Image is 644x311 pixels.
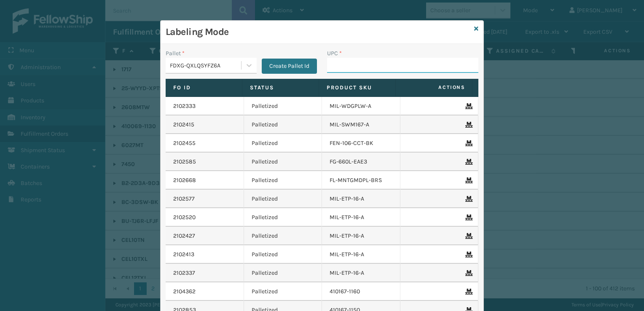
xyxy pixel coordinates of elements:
i: Remove From Pallet [465,159,470,165]
td: Palletized [244,227,322,245]
td: Palletized [244,97,322,115]
td: Palletized [244,264,322,282]
td: MIL-ETP-16-A [322,264,400,282]
i: Remove From Pallet [465,196,470,202]
label: Status [250,84,311,91]
a: 2104362 [173,287,196,296]
a: 2102577 [173,195,195,203]
a: 2102415 [173,121,194,129]
td: FEN-106-CCT-BK [322,134,400,153]
label: Product SKU [327,84,388,91]
label: Pallet [166,49,185,58]
a: 2102585 [173,158,196,166]
td: Palletized [244,115,322,134]
td: FG-660L-EAE3 [322,153,400,171]
a: 2102668 [173,176,196,185]
td: Palletized [244,208,322,227]
td: MIL-ETP-16-A [322,190,400,208]
a: 2102333 [173,102,196,110]
i: Remove From Pallet [465,289,470,295]
td: Palletized [244,171,322,190]
td: MIL-ETP-16-A [322,208,400,227]
td: MIL-ETP-16-A [322,227,400,245]
td: Palletized [244,190,322,208]
i: Remove From Pallet [465,270,470,276]
i: Remove From Pallet [465,252,470,257]
label: UPC [327,49,342,58]
td: Palletized [244,153,322,171]
i: Remove From Pallet [465,103,470,109]
div: FDXG-QXLQSYFZ6A [170,61,242,70]
i: Remove From Pallet [465,233,470,239]
a: 2102455 [173,139,196,147]
a: 2102427 [173,232,195,240]
td: MIL-ETP-16-A [322,245,400,264]
td: Palletized [244,134,322,153]
a: 2102520 [173,213,196,222]
a: 2102337 [173,269,195,277]
a: 2102413 [173,250,194,259]
td: Palletized [244,282,322,301]
i: Remove From Pallet [465,140,470,146]
span: Actions [398,80,470,94]
label: Fo Id [173,84,234,91]
td: MIL-SWM167-A [322,115,400,134]
td: 410167-1160 [322,282,400,301]
button: Create Pallet Id [262,59,317,74]
i: Remove From Pallet [465,177,470,183]
td: FL-MNTGMDPL-BRS [322,171,400,190]
i: Remove From Pallet [465,122,470,128]
td: Palletized [244,245,322,264]
td: MIL-WDGPLW-A [322,97,400,115]
i: Remove From Pallet [465,214,470,220]
h3: Labeling Mode [166,26,471,38]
